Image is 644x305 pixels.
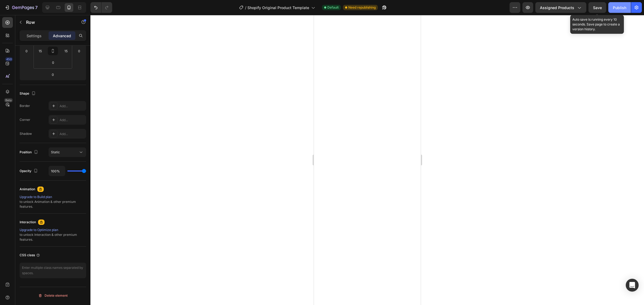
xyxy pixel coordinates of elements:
[23,47,31,55] input: 0
[613,5,626,10] div: Publish
[20,253,40,258] div: CSS class
[60,104,85,109] div: Add...
[20,228,86,242] div: to unlock Interaction & other premium features.
[20,168,39,175] div: Opacity
[36,47,44,55] input: 15px
[327,5,339,10] span: Default
[20,90,37,97] div: Shape
[51,150,60,154] span: Static
[245,5,246,10] span: /
[314,15,421,305] iframe: Design area
[20,195,86,199] div: Upgrade to Build plan
[35,4,38,11] p: 7
[626,279,639,292] div: Open Intercom Messenger
[588,2,606,13] button: Save
[62,47,70,55] input: 15px
[20,228,86,232] div: Upgrade to Optimize plan
[53,33,71,39] p: Advanced
[20,291,86,300] button: Delete element
[75,47,83,55] input: 0
[20,149,39,156] div: Position
[48,58,58,66] input: 0px
[38,292,68,299] div: Delete element
[4,98,13,102] div: Beta
[90,2,112,13] div: Undo/Redo
[20,103,30,108] div: Border
[27,33,42,39] p: Settings
[20,131,32,136] div: Shadow
[26,19,72,25] p: Row
[49,166,65,176] input: Auto
[348,5,376,10] span: Need republishing
[247,5,309,10] span: Shopify Original Product Template
[20,187,35,192] div: Animation
[60,118,85,122] div: Add...
[20,117,30,122] div: Corner
[593,5,602,10] span: Save
[535,2,586,13] button: Assigned Products
[20,195,86,209] div: to unlock Animation & other premium features.
[608,2,631,13] button: Publish
[540,5,574,10] span: Assigned Products
[60,132,85,136] div: Add...
[47,70,58,79] input: 0
[20,220,36,225] div: Interaction
[2,2,40,13] button: 7
[49,147,86,157] button: Static
[5,57,13,61] div: 450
